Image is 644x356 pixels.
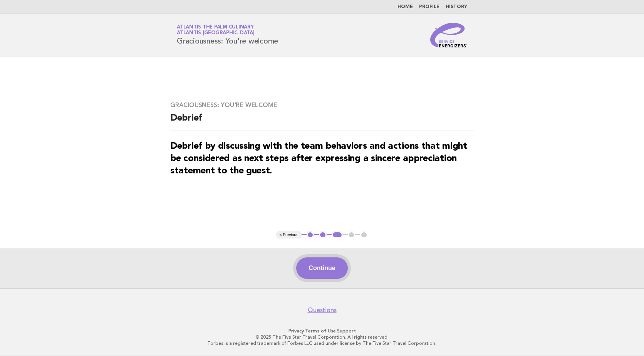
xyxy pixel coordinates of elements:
[305,328,336,334] a: Terms of Use
[177,31,255,36] span: Atlantis [GEOGRAPHIC_DATA]
[86,340,558,346] p: Forbes is a registered trademark of Forbes LLC used under license by The Five Star Travel Corpora...
[170,112,474,131] h2: Debrief
[86,328,558,334] p: · ·
[296,257,347,279] button: Continue
[430,23,467,47] img: Service Energizers
[288,328,304,334] a: Privacy
[319,231,327,239] button: 2
[86,334,558,340] p: © 2025 The Five Star Travel Corporation. All rights reserved.
[332,231,343,239] button: 3
[337,328,356,334] a: Support
[308,306,337,314] a: Questions
[177,25,255,35] a: Atlantis The Palm CulinaryAtlantis [GEOGRAPHIC_DATA]
[170,101,474,109] h3: Graciousness: You're welcome
[446,5,467,9] a: History
[419,5,439,9] a: Profile
[170,142,467,176] strong: Debrief by discussing with the team behaviors and actions that might be considered as next steps ...
[276,231,301,239] button: < Previous
[177,25,278,45] h1: Graciousness: You're welcome
[397,5,413,9] a: Home
[307,231,314,239] button: 1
